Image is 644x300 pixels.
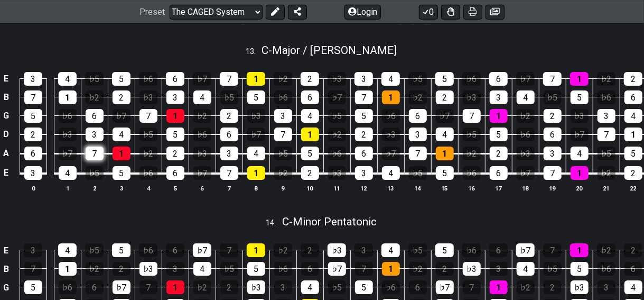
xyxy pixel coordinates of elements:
[193,90,211,104] div: 4
[139,128,157,141] div: ♭5
[382,109,400,123] div: ♭6
[81,183,108,194] th: 2
[112,72,130,86] div: 5
[247,166,265,180] div: 1
[247,128,265,141] div: ♭7
[441,4,460,19] button: Toggle Dexterity for all fretkits
[517,128,535,141] div: ♭6
[328,128,346,141] div: ♭2
[328,243,346,257] div: ♭3
[355,147,373,160] div: 6
[382,280,400,294] div: ♭6
[571,166,589,180] div: 1
[301,72,319,86] div: 2
[350,183,377,194] th: 12
[463,166,481,180] div: ♭6
[624,262,642,276] div: 6
[463,4,482,19] button: Print
[274,262,292,276] div: ♭6
[435,72,454,86] div: 5
[598,166,615,180] div: ♭2
[463,90,481,104] div: ♭3
[489,243,508,257] div: 6
[490,147,508,160] div: 2
[458,183,485,194] th: 16
[408,72,427,86] div: ♭5
[86,262,104,276] div: ♭2
[220,280,238,294] div: 2
[490,166,508,180] div: 6
[247,90,265,104] div: 5
[86,109,104,123] div: 6
[20,183,46,194] th: 0
[382,262,400,276] div: 1
[139,243,157,257] div: ♭6
[598,128,615,141] div: 7
[570,72,589,86] div: 1
[220,147,238,160] div: 3
[24,262,42,276] div: 7
[220,243,238,257] div: 7
[436,262,454,276] div: 2
[517,166,535,180] div: ♭7
[113,109,130,123] div: ♭7
[436,147,454,160] div: 1
[140,7,165,17] span: Preset
[517,262,535,276] div: 4
[328,262,346,276] div: ♭7
[220,72,238,86] div: 7
[247,280,265,294] div: ♭3
[544,262,562,276] div: ♭5
[354,72,373,86] div: 3
[593,183,620,194] th: 21
[247,262,265,276] div: 5
[409,147,427,160] div: 7
[436,166,454,180] div: 5
[382,90,400,104] div: 1
[86,128,104,141] div: 3
[571,109,589,123] div: ♭3
[274,128,292,141] div: 7
[355,166,373,180] div: 3
[571,280,589,294] div: ♭3
[598,280,615,294] div: 3
[216,183,242,194] th: 7
[328,72,346,86] div: ♭3
[193,243,211,257] div: ♭7
[355,90,373,104] div: 7
[328,90,346,104] div: ♭7
[220,90,238,104] div: ♭5
[139,147,157,160] div: ♭2
[463,109,481,123] div: 7
[624,109,642,123] div: 4
[193,262,211,276] div: 4
[246,46,262,58] span: 13 .
[139,166,157,180] div: ♭6
[490,262,508,276] div: 3
[220,262,238,276] div: ♭5
[220,166,238,180] div: 7
[24,109,42,123] div: 5
[274,147,292,160] div: ♭5
[86,90,104,104] div: ♭2
[377,183,404,194] th: 13
[24,90,42,104] div: 7
[274,243,292,257] div: ♭2
[354,243,373,257] div: 3
[108,183,135,194] th: 3
[571,262,589,276] div: 5
[59,166,77,180] div: 4
[431,183,458,194] th: 15
[382,147,400,160] div: ♭7
[193,280,211,294] div: ♭2
[166,90,184,104] div: 3
[490,109,508,123] div: 1
[113,262,130,276] div: 2
[566,183,593,194] th: 20
[436,128,454,141] div: 4
[486,4,505,19] button: Create image
[193,72,211,86] div: ♭7
[435,243,454,257] div: 5
[288,4,307,19] button: Share Preset
[113,280,130,294] div: ♭7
